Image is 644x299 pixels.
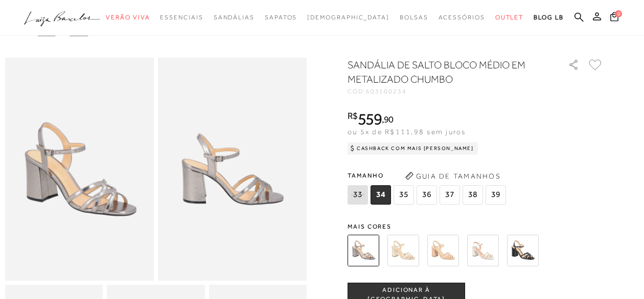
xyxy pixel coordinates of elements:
a: categoryNavScreenReaderText [106,8,150,27]
span: Sapatos [265,14,297,21]
span: Home [38,30,55,37]
a: noSubCategoriesText [307,8,389,27]
a: categoryNavScreenReaderText [495,8,524,27]
span: [DEMOGRAPHIC_DATA] [307,14,389,21]
span: 37 [440,185,460,205]
button: Guia de Tamanhos [402,168,504,184]
a: categoryNavScreenReaderText [214,8,255,27]
span: 39 [486,185,506,205]
button: 0 [607,11,622,25]
a: categoryNavScreenReaderText [400,8,428,27]
a: categoryNavScreenReaderText [439,8,485,27]
span: 33 [348,185,368,205]
i: R$ [348,111,358,120]
img: SANDÁLIA DE SALTO BLOCO MÉDIO EM VERNIZ OFF WHITE [467,235,499,266]
span: Voltar [70,30,88,37]
span: 36 [417,185,437,205]
img: image [5,58,154,281]
span: Tamanho [348,168,509,183]
span: Acessórios [439,14,485,21]
span: BLOG LB [534,14,563,21]
a: categoryNavScreenReaderText [265,8,297,27]
h1: SANDÁLIA DE SALTO BLOCO MÉDIO EM METALIZADO CHUMBO [348,58,539,86]
span: Outlet [495,14,524,21]
img: SANDÁLIA DE SALTO BLOCO MÉDIO EM METALIZADO OURO [387,235,419,266]
span: 559 [358,110,382,128]
img: SANDÁLIA DE SALTO BLOCO MÉDIO EM VERNIZ PRETO [507,235,539,266]
span: Bolsas [400,14,428,21]
a: categoryNavScreenReaderText [160,8,203,27]
span: Mais cores [348,223,603,230]
div: Cashback com Mais [PERSON_NAME] [348,142,478,155]
span: 35 [394,185,414,205]
span: 34 [371,185,391,205]
span: Verão Viva [106,14,150,21]
span: 0 [615,10,622,17]
span: 90 [384,114,394,124]
span: 38 [463,185,483,205]
span: Sandálias [214,14,255,21]
img: SANDÁLIA DE SALTO BLOCO MÉDIO EM VERNIZ BEGE [427,235,459,266]
img: SANDÁLIA DE SALTO BLOCO MÉDIO EM METALIZADO CHUMBO [348,235,379,266]
i: , [382,115,394,124]
span: Essenciais [160,14,203,21]
img: image [158,58,307,281]
span: 603100234 [366,88,407,95]
a: BLOG LB [534,8,563,27]
span: SANDÁLIA DE SALTO BLOCO MÉDIO EM METALIZADO CHUMBO [102,30,261,37]
div: CÓD: [348,88,552,94]
span: ou 5x de R$111,98 sem juros [348,128,466,136]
